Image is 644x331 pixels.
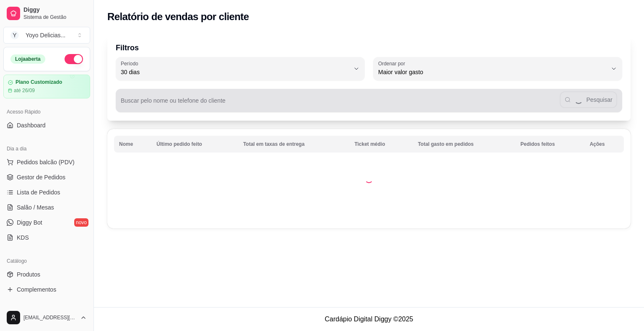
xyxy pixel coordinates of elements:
[17,158,75,166] span: Pedidos balcão (PDV)
[3,155,90,169] button: Pedidos balcão (PDV)
[3,308,90,328] button: [EMAIL_ADDRESS][DOMAIN_NAME]
[14,87,35,94] article: até 26/09
[3,3,90,23] a: DiggySistema de Gestão
[17,203,54,212] span: Salão / Mesas
[373,57,622,80] button: Ordenar porMaior valor gasto
[3,186,90,199] a: Lista de Pedidos
[3,283,90,296] a: Complementos
[17,218,42,227] span: Diggy Bot
[107,10,249,23] h2: Relatório de vendas por cliente
[121,60,141,67] label: Período
[17,270,40,279] span: Produtos
[17,285,56,294] span: Complementos
[3,216,90,229] a: Diggy Botnovo
[94,307,644,331] footer: Cardápio Digital Diggy © 2025
[3,75,90,98] a: Plano Customizadoaté 26/09
[3,119,90,132] a: Dashboard
[23,6,87,14] span: Diggy
[16,79,62,85] article: Plano Customizado
[116,42,622,54] p: Filtros
[10,31,19,39] span: Y
[3,268,90,281] a: Produtos
[3,105,90,119] div: Acesso Rápido
[378,68,607,76] span: Maior valor gasto
[23,314,77,321] span: [EMAIL_ADDRESS][DOMAIN_NAME]
[17,121,46,129] span: Dashboard
[17,233,29,242] span: KDS
[121,68,350,76] span: 30 dias
[121,100,560,108] input: Buscar pelo nome ou telefone do cliente
[3,201,90,214] a: Salão / Mesas
[378,60,408,67] label: Ordenar por
[10,54,45,64] div: Loja aberta
[17,188,60,197] span: Lista de Pedidos
[116,57,365,80] button: Período30 dias
[65,54,83,64] button: Alterar Status
[26,31,65,39] div: Yoyo Delicias ...
[23,14,87,21] span: Sistema de Gestão
[3,171,90,184] a: Gestor de Pedidos
[3,142,90,155] div: Dia a dia
[17,173,65,181] span: Gestor de Pedidos
[3,254,90,268] div: Catálogo
[365,175,373,183] div: Loading
[3,231,90,244] a: KDS
[3,27,90,44] button: Select a team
